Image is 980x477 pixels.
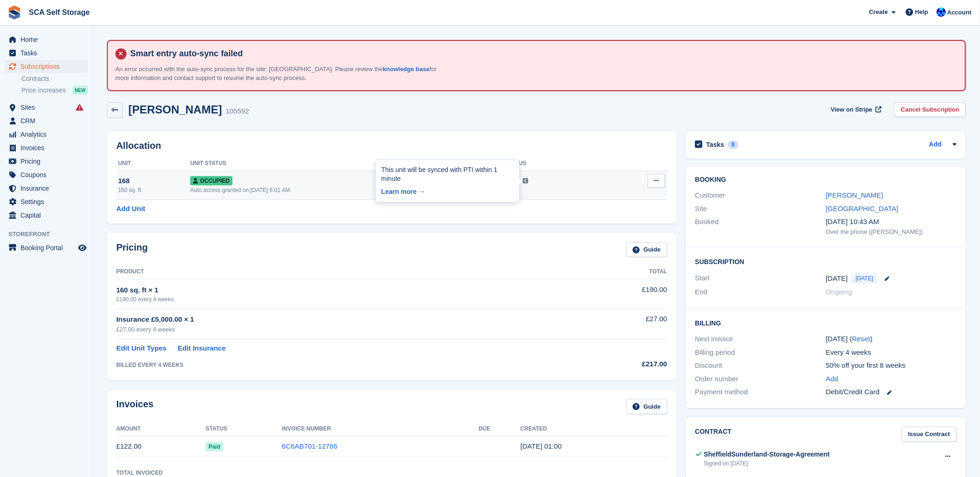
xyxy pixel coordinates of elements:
th: Status [206,422,282,437]
a: Preview store [77,242,88,253]
div: [DATE] ( ) [826,334,957,344]
span: Storefront [8,230,93,239]
div: Payment method [695,387,826,397]
span: Pricing [20,155,76,168]
div: 105592 [226,106,249,117]
div: [DATE] 10:43 AM [826,217,957,227]
h2: Pricing [116,242,148,258]
i: Smart entry sync failures have occurred [76,104,83,111]
th: Due [479,422,520,437]
h2: Subscription [695,257,957,266]
span: Account [947,8,972,17]
a: menu [5,168,88,181]
h4: Smart entry auto-sync failed [127,48,958,59]
a: menu [5,155,88,168]
a: Add [826,374,839,384]
h2: [PERSON_NAME] [128,103,222,116]
a: 6C6AB701-12786 [282,442,337,450]
td: £27.00 [564,309,667,339]
img: Kelly Neesham [937,7,946,17]
h2: Tasks [707,140,725,149]
a: SCA Self Storage [25,5,93,20]
img: stora-icon-8386f47178a22dfd0bd8f6a31ec36ba5ce8667c1dd55bd0f319d3a0aa187defe.svg [7,6,21,20]
div: Start [695,273,826,284]
th: Unit [116,156,190,171]
a: [PERSON_NAME] [826,191,883,199]
div: £217.00 [564,359,667,370]
div: Customer [695,190,826,201]
a: Add [929,139,942,150]
div: £190.00 every 4 weeks [116,295,564,304]
td: £122.00 [116,436,206,457]
span: Insurance [20,182,76,195]
div: Over the phone ([PERSON_NAME]) [826,227,957,237]
th: Unit Status [190,156,488,171]
div: BILLED EVERY 4 WEEKS [116,361,564,369]
div: 50% off your first 8 weeks [826,360,957,371]
span: [DATE] [852,273,878,284]
h2: Contract [695,427,732,442]
span: Settings [20,195,76,208]
span: Capital [20,209,76,222]
span: Subscriptions [20,60,76,73]
div: £27.00 every 4 weeks [116,325,564,334]
span: Booking Portal [20,241,76,254]
div: SheffieldSunderland-Storage-Agreement [704,450,830,459]
span: Tasks [20,46,76,60]
div: End [695,287,826,298]
a: knowledge base [383,66,429,73]
span: Analytics [20,128,76,141]
h2: Allocation [116,140,667,151]
td: £190.00 [564,279,667,309]
a: Learn more → [381,184,513,197]
a: Price increases NEW [21,85,88,95]
time: 2025-09-03 00:00:00 UTC [826,273,848,284]
div: 160 sq. ft × 1 [116,285,564,296]
div: Insurance £5,000.00 × 1 [116,314,564,325]
span: CRM [20,114,76,127]
th: Product [116,265,564,279]
div: Billing period [695,347,826,358]
a: Edit Insurance [178,343,226,354]
a: Guide [627,242,667,258]
a: View on Stripe [827,102,884,118]
div: Debit/Credit Card [826,387,957,397]
span: Invoices [20,141,76,154]
span: Home [20,33,76,46]
p: An error occurred with the auto-sync process for the site: [GEOGRAPHIC_DATA]. Please review the f... [115,65,441,83]
a: [GEOGRAPHIC_DATA] [826,205,899,212]
a: Edit Unit Types [116,343,167,354]
a: menu [5,33,88,46]
div: 168 [118,176,190,186]
div: Tooltip anchor [867,335,875,344]
div: Auto access granted on [DATE] 6:01 AM [190,186,488,194]
div: 160 sq. ft [118,186,190,194]
span: Price increases [21,86,66,95]
a: menu [5,241,88,254]
a: menu [5,60,88,73]
div: 0 [728,140,739,149]
a: menu [5,209,88,222]
a: menu [5,101,88,114]
th: Invoice Number [282,422,479,437]
span: Ongoing [826,288,853,296]
a: menu [5,141,88,154]
a: Cancel Subscription [894,102,966,118]
h2: Invoices [116,399,153,414]
div: Next invoice [695,334,826,344]
time: 2025-09-03 00:00:36 UTC [520,442,562,450]
div: NEW [73,86,88,95]
div: This unit will be synced with PTI within 1 minute [381,166,513,184]
div: Discount [695,360,826,371]
a: Guide [627,399,667,414]
div: Signed on [DATE] [704,459,830,468]
th: Total [564,265,667,279]
th: Created [520,422,667,437]
span: Paid [206,442,223,451]
div: Order number [695,374,826,384]
a: Issue Contract [902,427,957,442]
div: Booked [695,217,826,236]
a: Add Unit [116,204,145,214]
th: Sync Status [488,156,609,171]
div: Total Invoiced [116,469,163,477]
